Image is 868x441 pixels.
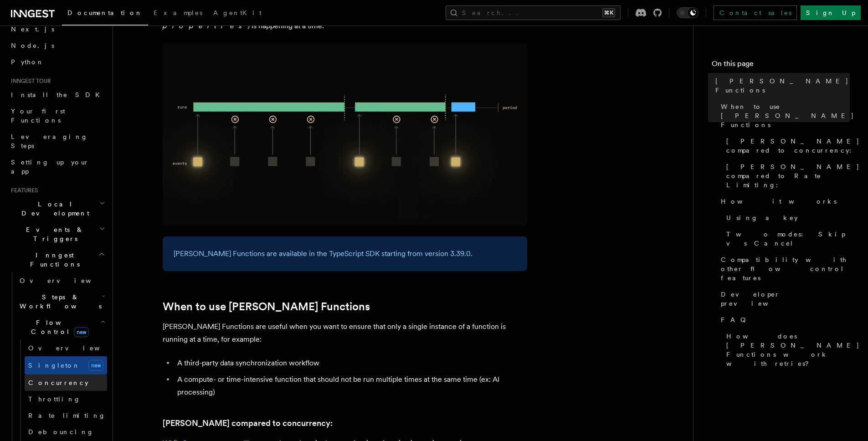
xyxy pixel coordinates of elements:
[11,133,88,149] span: Leveraging Steps
[213,9,262,16] span: AgentKit
[148,3,208,25] a: Examples
[723,159,850,193] a: [PERSON_NAME] compared to Rate Limiting:
[7,251,98,269] span: Inngest Functions
[163,43,527,226] img: Singleton Functions only process one run at a time.
[717,98,850,133] a: When to use [PERSON_NAME] Functions
[25,424,107,440] a: Debouncing
[28,412,106,419] span: Rate limiting
[726,332,860,368] span: How does [PERSON_NAME] Functions work with retries?
[723,210,850,226] a: Using a key
[7,37,107,54] a: Node.js
[7,187,38,194] span: Features
[715,77,850,95] span: [PERSON_NAME] Functions
[726,162,860,190] span: [PERSON_NAME] compared to Rate Limiting:
[723,226,850,251] a: Two modes: Skip vs Cancel
[25,340,107,356] a: Overview
[16,292,102,311] span: Steps & Workflows
[11,159,89,175] span: Setting up your app
[721,255,850,282] span: Compatibility with other flow control features
[721,102,854,129] span: When to use [PERSON_NAME] Functions
[726,230,850,248] span: Two modes: Skip vs Cancel
[16,289,107,314] button: Steps & Workflows
[801,5,861,20] a: Sign Up
[7,200,99,218] span: Local Development
[7,21,107,37] a: Next.js
[163,417,333,430] a: [PERSON_NAME] compared to concurrency:
[717,312,850,328] a: FAQ
[88,360,103,371] span: new
[721,315,750,324] span: FAQ
[67,9,143,16] span: Documentation
[28,362,80,369] span: Singleton
[11,58,44,66] span: Python
[7,247,107,272] button: Inngest Functions
[717,286,850,312] a: Developer preview
[28,379,88,386] span: Concurrency
[7,128,107,154] a: Leveraging Steps
[175,357,527,369] li: A third-party data synchronization workflow
[723,328,850,372] a: How does [PERSON_NAME] Functions work with retries?
[174,247,516,260] p: [PERSON_NAME] Functions are available in the TypeScript SDK starting from version 3.39.0.
[7,54,107,70] a: Python
[208,3,267,25] a: AgentKit
[28,428,94,436] span: Debouncing
[717,193,850,210] a: How it works
[25,407,107,424] a: Rate limiting
[74,327,89,337] span: new
[11,42,54,49] span: Node.js
[723,133,850,159] a: [PERSON_NAME] compared to concurrency:
[721,197,837,206] span: How it works
[712,58,850,73] h4: On this page
[62,3,148,26] a: Documentation
[446,5,621,20] button: Search...⌘K
[16,318,100,336] span: Flow Control
[721,290,850,308] span: Developer preview
[25,374,107,391] a: Concurrency
[175,373,527,399] li: A compute- or time-intensive function that should not be run multiple times at the same time (ex:...
[16,314,107,340] button: Flow Controlnew
[163,320,527,346] p: [PERSON_NAME] Functions are useful when you want to ensure that only a single instance of a funct...
[714,5,797,20] a: Contact sales
[717,251,850,286] a: Compatibility with other flow control features
[7,221,107,247] button: Events & Triggers
[163,300,370,313] a: When to use [PERSON_NAME] Functions
[25,356,107,374] a: Singletonnew
[11,108,65,124] span: Your first Functions
[11,26,54,33] span: Next.js
[20,277,113,284] span: Overview
[7,103,107,128] a: Your first Functions
[154,9,202,16] span: Examples
[726,137,860,155] span: [PERSON_NAME] compared to concurrency:
[7,87,107,103] a: Install the SDK
[28,344,122,352] span: Overview
[25,391,107,407] a: Throttling
[712,73,850,98] a: [PERSON_NAME] Functions
[7,196,107,221] button: Local Development
[16,272,107,289] a: Overview
[602,8,615,17] kbd: ⌘K
[28,395,81,403] span: Throttling
[7,77,51,85] span: Inngest tour
[726,213,798,222] span: Using a key
[677,7,699,18] button: Toggle dark mode
[7,225,99,243] span: Events & Triggers
[7,154,107,179] a: Setting up your app
[11,91,105,98] span: Install the SDK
